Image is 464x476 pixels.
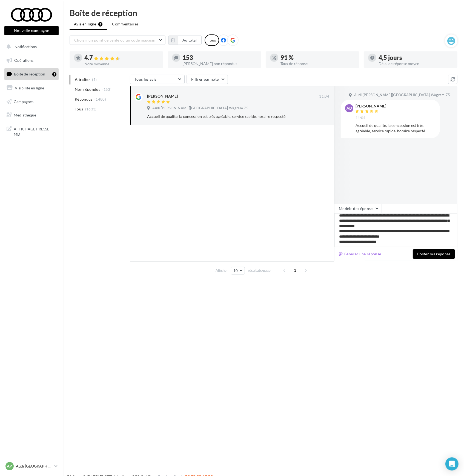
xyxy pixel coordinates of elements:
div: Tous [205,34,219,46]
span: (1480) [94,97,106,101]
div: 4.7 [84,55,159,61]
span: Médiathèque [14,113,36,117]
div: 1 [52,72,56,77]
div: Note moyenne [84,62,159,66]
a: Opérations [3,55,60,66]
a: Campagnes [3,96,60,107]
a: Boîte de réception1 [3,68,60,80]
span: 1 [291,266,300,275]
span: Tous les avis [134,77,157,81]
button: Nouvelle campagne [4,26,59,35]
button: Tous les avis [130,75,185,84]
span: résultats/page [248,268,271,273]
div: Délai de réponse moyen [379,62,453,66]
span: Notifications [15,44,37,49]
a: Médiathèque [3,109,60,121]
div: Open Intercom Messenger [445,457,459,471]
span: Choisir un point de vente ou un code magasin [74,38,155,42]
span: 11:04 [319,94,329,99]
button: 10 [231,267,245,274]
span: Audi [PERSON_NAME][GEOGRAPHIC_DATA] Wagram 75 [354,93,450,98]
span: 11:04 [356,116,366,121]
button: Au total [168,36,202,45]
div: Accueil de qualite, la concession est très agréable, service rapide, horaire respecté [356,123,436,134]
span: Visibilité en ligne [15,86,44,90]
span: Commentaires [112,21,138,27]
button: Filtrer par note [187,75,228,84]
div: [PERSON_NAME] non répondus [182,62,257,66]
span: Non répondus [75,87,100,92]
span: (1633) [85,107,97,111]
div: [PERSON_NAME] [356,104,386,108]
span: Boîte de réception [14,72,45,76]
button: Au total [178,36,202,45]
span: Audi [PERSON_NAME][GEOGRAPHIC_DATA] Wagram 75 [152,106,248,111]
span: Répondus [75,97,93,102]
a: AFFICHAGE PRESSE MD [3,123,60,139]
button: Notifications [3,41,58,52]
span: Campagnes [14,99,33,104]
button: Modèle de réponse [334,204,382,213]
button: Poster ma réponse [413,249,455,259]
span: AP [7,463,12,469]
div: 153 [182,55,257,61]
div: [PERSON_NAME] [147,94,178,99]
span: AFFICHAGE PRESSE MD [14,125,56,137]
div: 91 % [280,55,355,61]
button: Générer une réponse [337,251,383,257]
a: AP Audi [GEOGRAPHIC_DATA] 17 [4,461,59,471]
div: Accueil de qualite, la concession est très agréable, service rapide, horaire respecté [147,114,294,119]
div: Boîte de réception [70,9,457,17]
span: AD [346,106,352,111]
a: Visibilité en ligne [3,82,60,94]
p: Audi [GEOGRAPHIC_DATA] 17 [16,463,52,469]
span: Afficher [216,268,228,273]
span: (153) [102,87,112,92]
span: 10 [233,268,238,273]
button: Choisir un point de vente ou un code magasin [70,36,165,45]
div: 4,5 jours [379,55,453,61]
span: Tous [75,106,83,112]
div: Taux de réponse [280,62,355,66]
span: Opérations [14,58,33,63]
